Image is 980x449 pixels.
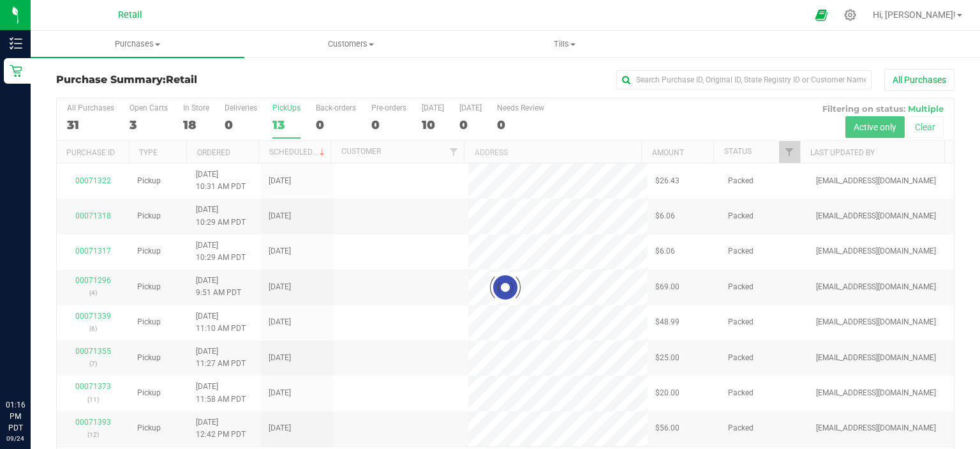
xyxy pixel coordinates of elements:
span: Retail [118,10,142,20]
p: 01:16 PM PDT [6,399,25,434]
h3: Purchase Summary: [56,74,355,86]
input: Search Purchase ID, Original ID, State Registry ID or Customer Name... [616,70,872,89]
span: Customers [245,38,457,50]
iframe: Resource center [13,347,51,385]
span: Open Ecommerce Menu [807,3,836,27]
span: Purchases [31,38,244,50]
inline-svg: Inventory [10,37,22,50]
span: Retail [166,73,197,86]
a: Tills [458,31,672,57]
div: Manage settings [842,9,858,21]
span: Hi, [PERSON_NAME]! [873,10,956,20]
a: Purchases [31,31,244,57]
button: All Purchases [884,69,954,91]
p: 09/24 [6,434,25,443]
span: Tills [459,38,671,50]
a: Customers [244,31,458,57]
inline-svg: Retail [10,65,22,77]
